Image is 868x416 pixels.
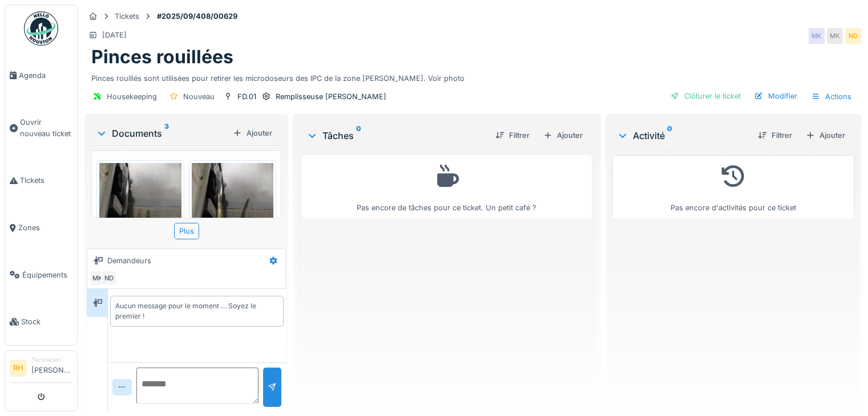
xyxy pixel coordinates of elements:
div: Activité [617,129,749,142]
img: Badge_color-CXgf-gQk.svg [24,11,58,46]
a: Zones [5,204,77,251]
div: MK [809,28,825,44]
div: Aucun message pour le moment … Soyez le premier ! [115,301,278,321]
div: Ajouter [801,128,850,143]
a: Agenda [5,52,77,99]
sup: 3 [164,127,169,140]
div: Filtrer [753,128,797,143]
span: Équipements [22,270,72,280]
div: Technicien [31,356,72,364]
div: Documents [96,127,228,140]
div: Filtrer [491,128,534,143]
div: Modifier [750,88,802,104]
span: Agenda [19,70,72,81]
div: Pas encore de tâches pour ce ticket. Un petit café ? [309,160,584,213]
div: Housekeeping [107,91,157,102]
span: Ouvrir nouveau ticket [20,117,72,138]
div: Nouveau [183,91,215,102]
strong: #2025/09/408/00629 [152,11,242,22]
div: FD.01 [237,91,256,102]
div: Clôturer le ticket [666,88,745,104]
img: 11hhjxx8b55bfrvcjeecnvbsnc84 [192,163,274,272]
a: Équipements [5,251,77,299]
a: Tickets [5,157,77,205]
div: Plus [174,223,199,239]
a: Stock [5,299,77,346]
a: Ouvrir nouveau ticket [5,99,77,157]
li: [PERSON_NAME] [31,356,72,380]
sup: 0 [356,129,361,142]
span: Stock [21,316,72,327]
div: Pinces rouillés sont utilisées pour retirer les microdoseurs des IPC de la zone [PERSON_NAME]. Vo... [91,68,854,84]
a: RH Technicien[PERSON_NAME] [10,356,72,383]
div: Pas encore d'activités pour ce ticket [620,160,847,213]
h1: Pinces rouillées [91,46,233,68]
img: b6lotz3xvp9k39a3ck5zbmycly09 [99,163,181,272]
div: Remplisseuse [PERSON_NAME] [276,91,386,102]
span: Zones [18,222,72,233]
sup: 0 [667,129,672,142]
div: Tâches [306,129,486,142]
div: [DATE] [102,30,127,40]
div: Actions [806,88,857,105]
div: MK [90,270,106,286]
div: Ajouter [539,128,587,143]
div: Ajouter [228,125,277,141]
li: RH [10,360,27,377]
div: ND [101,270,117,286]
div: Demandeurs [107,255,151,266]
span: Tickets [20,175,72,186]
div: MK [827,28,843,44]
div: ND [845,28,861,44]
div: Tickets [115,11,139,22]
